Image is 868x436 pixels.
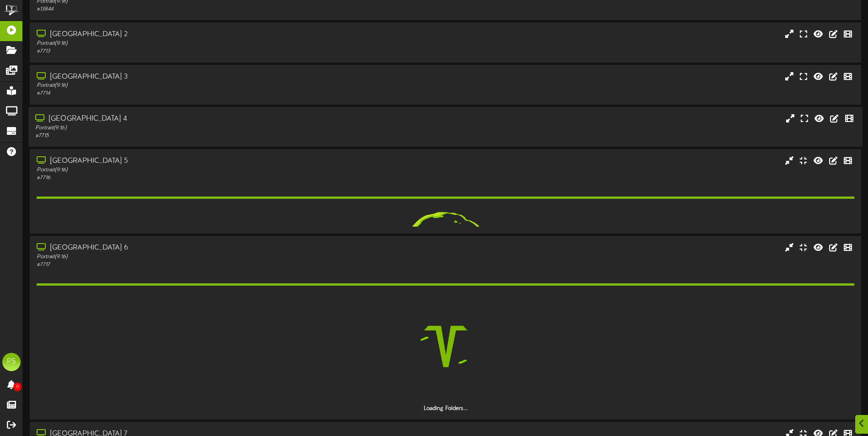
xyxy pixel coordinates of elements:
[37,174,369,182] div: # 7716
[37,29,369,40] div: [GEOGRAPHIC_DATA] 2
[37,243,369,253] div: [GEOGRAPHIC_DATA] 6
[37,48,369,55] div: # 7713
[13,383,22,391] span: 0
[35,132,369,140] div: # 7715
[37,253,369,261] div: Portrait ( 9:16 )
[2,353,21,371] div: PS
[37,90,369,97] div: # 7714
[424,405,468,412] strong: Loading Folders...
[37,72,369,82] div: [GEOGRAPHIC_DATA] 3
[387,288,504,405] img: loading-spinner-5.png
[37,261,369,269] div: # 7717
[37,5,369,13] div: # 13844
[37,82,369,90] div: Portrait ( 9:16 )
[35,124,369,132] div: Portrait ( 9:16 )
[35,114,369,124] div: [GEOGRAPHIC_DATA] 4
[387,201,504,318] img: loading-spinner-3.png
[37,166,369,174] div: Portrait ( 9:16 )
[37,40,369,48] div: Portrait ( 9:16 )
[37,156,369,166] div: [GEOGRAPHIC_DATA] 5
